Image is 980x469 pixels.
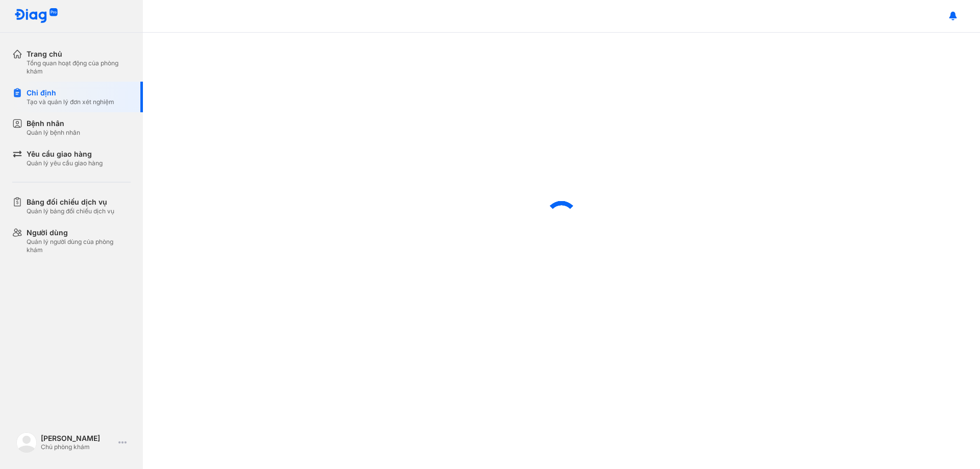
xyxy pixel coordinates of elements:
[27,98,114,106] div: Tạo và quản lý đơn xét nghiệm
[41,443,114,451] div: Chủ phòng khám
[27,197,114,207] div: Bảng đối chiếu dịch vụ
[27,207,114,215] div: Quản lý bảng đối chiếu dịch vụ
[27,238,131,254] div: Quản lý người dùng của phòng khám
[41,434,114,443] div: [PERSON_NAME]
[27,88,114,98] div: Chỉ định
[27,59,131,76] div: Tổng quan hoạt động của phòng khám
[27,118,80,129] div: Bệnh nhân
[27,129,80,137] div: Quản lý bệnh nhân
[16,432,37,453] img: logo
[27,159,103,167] div: Quản lý yêu cầu giao hàng
[27,228,131,238] div: Người dùng
[14,8,58,24] img: logo
[27,49,131,59] div: Trang chủ
[27,149,103,159] div: Yêu cầu giao hàng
